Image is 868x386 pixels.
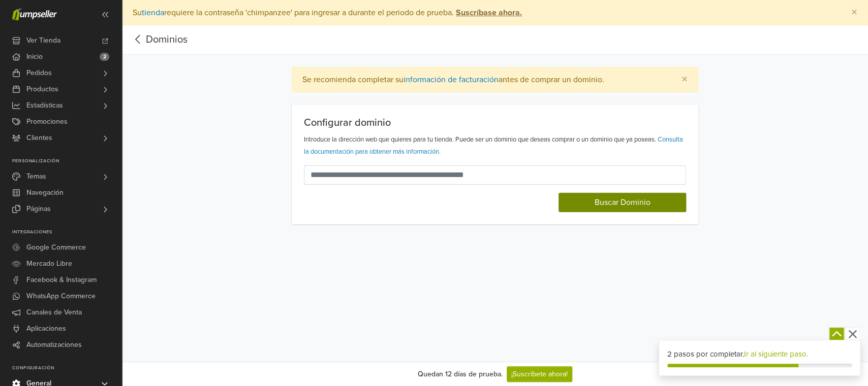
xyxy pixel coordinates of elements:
span: Páginas [26,201,51,217]
a: información de facturación [404,75,499,85]
a: Consulta la documentación para obtener más información. [304,135,683,156]
span: Productos [26,81,58,97]
p: Integraciones [12,229,121,235]
span: × [851,5,857,20]
p: Personalización [12,158,121,164]
span: Temas [26,168,46,185]
span: Automatizaciones [26,337,82,353]
div: Se recomienda completar su antes de comprar un dominio. [302,75,604,85]
span: WhatsApp Commerce [26,288,96,304]
span: × [681,72,688,87]
span: Aplicaciones [26,321,66,337]
strong: Suscríbase ahora. [456,8,522,18]
span: Google Commerce [26,239,86,256]
span: Pedidos [26,65,52,81]
span: Canales de Venta [26,304,82,321]
span: Mercado Libre [26,256,72,272]
span: Navegación [26,185,64,201]
span: Promociones [26,114,68,130]
button: Close [841,1,867,25]
span: Facebook & Instagram [26,272,97,288]
a: Dominios [146,33,188,46]
span: 2 [100,53,109,61]
p: Configuración [12,365,121,371]
a: Suscríbase ahora. [454,8,522,18]
span: Inicio [26,49,43,65]
a: tienda [142,8,164,18]
span: Estadísticas [26,97,63,114]
div: Quedan 12 días de prueba. [418,369,503,379]
button: Buscar Dominio [559,193,686,212]
h5: Configurar dominio [304,117,686,129]
div: 2 pasos por completar. [667,348,852,360]
a: Ir al siguiente paso. [744,349,808,359]
span: Ver Tienda [26,32,60,49]
a: ¡Suscríbete ahora! [507,366,572,382]
small: Introduce la dirección web que quieres para tu tienda. Puede ser un dominio que deseas comprar o ... [304,135,683,156]
span: Clientes [26,130,52,146]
